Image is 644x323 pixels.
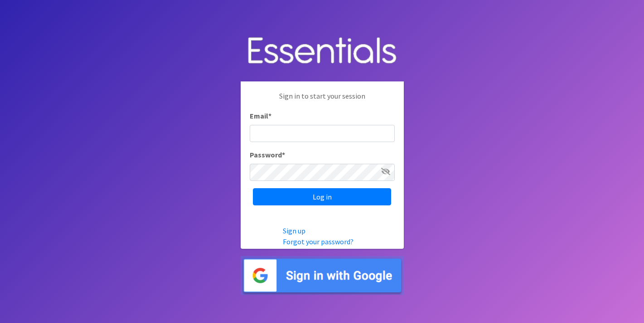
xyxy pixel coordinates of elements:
img: Human Essentials [241,28,404,75]
abbr: required [282,150,285,159]
input: Log in [253,188,391,205]
img: Sign in with Google [241,256,404,295]
label: Email [250,110,271,121]
a: Sign up [283,226,305,235]
abbr: required [268,111,271,120]
label: Password [250,149,285,160]
p: Sign in to start your session [250,90,395,110]
a: Forgot your password? [283,237,353,246]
